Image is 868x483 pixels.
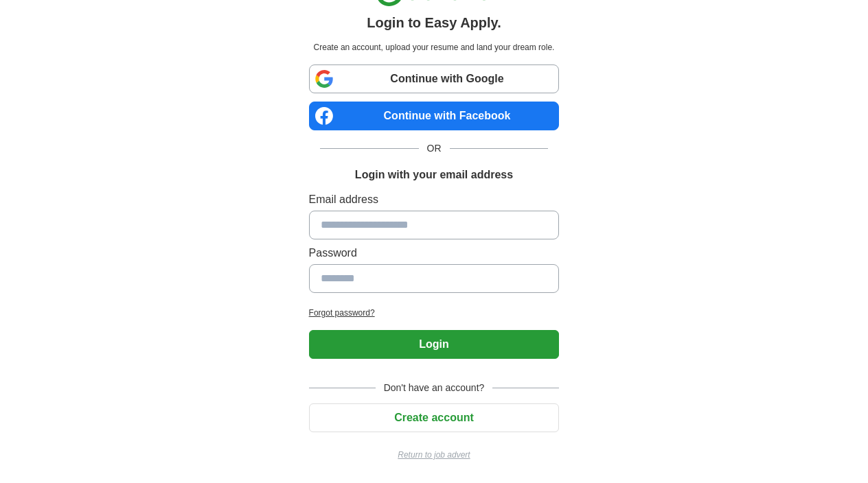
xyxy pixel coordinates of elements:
a: Continue with Facebook [309,102,560,130]
label: Email address [309,191,560,208]
span: Don't have an account? [376,381,493,395]
span: OR [419,141,450,156]
h1: Login to Easy Apply. [367,12,501,33]
label: Password [309,245,560,261]
a: Forgot password? [309,307,560,319]
a: Return to job advert [309,449,560,461]
a: Create account [309,412,560,423]
h1: Login with your email address [355,167,513,183]
button: Login [309,330,560,359]
button: Create account [309,403,560,432]
a: Continue with Google [309,64,560,93]
p: Create an account, upload your resume and land your dream role. [312,41,557,54]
